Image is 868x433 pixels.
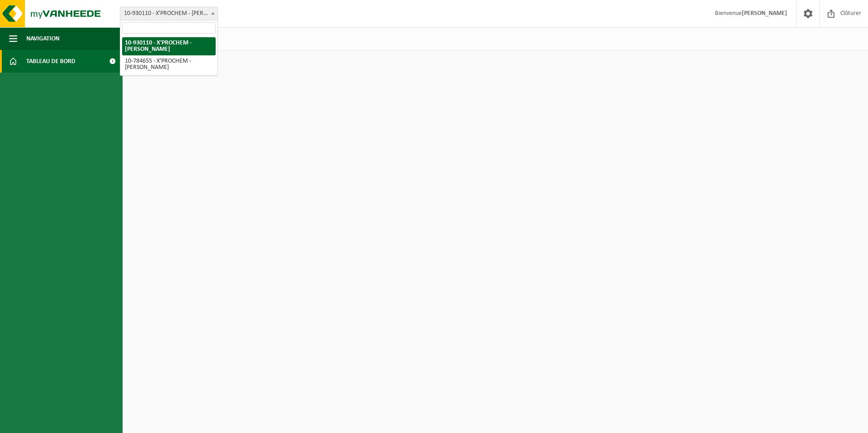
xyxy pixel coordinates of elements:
[120,7,218,20] span: 10-930110 - X'PROCHEM - LOOS
[120,7,217,20] span: 10-930110 - X'PROCHEM - LOOS
[122,55,216,74] li: 10-784655 - X'PROCHEM - [PERSON_NAME]
[742,10,787,17] strong: [PERSON_NAME]
[122,37,216,55] li: 10-930110 - X'PROCHEM - [PERSON_NAME]
[26,27,59,50] span: Navigation
[26,50,75,73] span: Tableau de bord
